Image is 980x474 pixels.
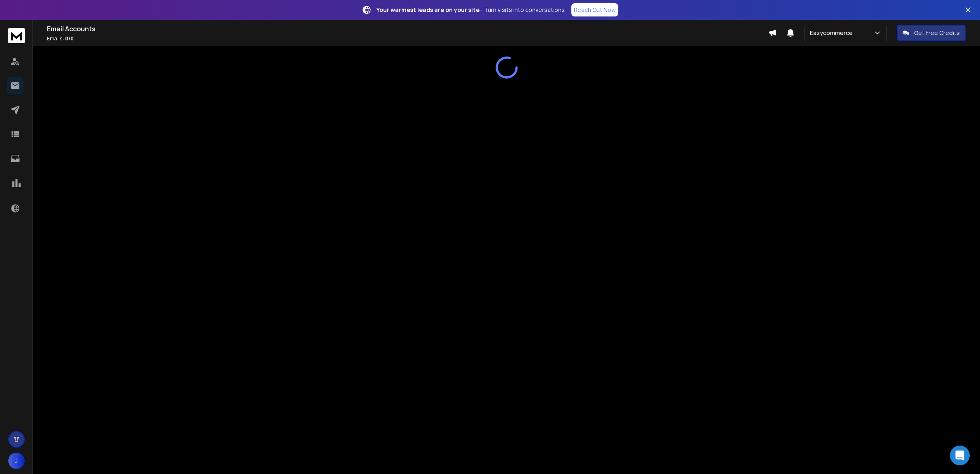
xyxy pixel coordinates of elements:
[377,6,565,14] p: – Turn visits into conversations
[47,35,768,42] p: Emails :
[950,446,970,465] div: Open Intercom Messenger
[574,6,616,14] p: Reach Out Now
[8,453,25,469] button: J
[914,29,960,37] p: Get Free Credits
[47,24,768,34] h1: Email Accounts
[571,3,618,16] a: Reach Out Now
[377,6,479,14] strong: Your warmest leads are on your site
[65,35,74,42] span: 0 / 0
[8,28,25,43] img: logo
[897,25,966,41] button: Get Free Credits
[810,29,856,37] p: Easycommerce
